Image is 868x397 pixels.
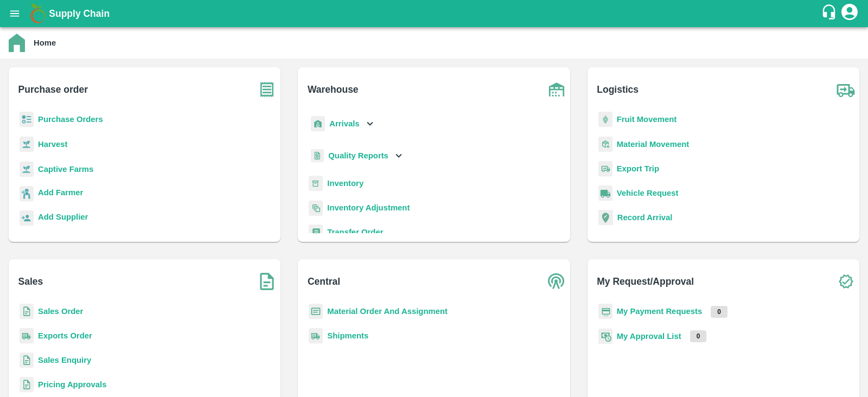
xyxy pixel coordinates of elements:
b: Add Supplier [38,213,88,221]
a: Inventory Adjustment [327,203,410,212]
a: Transfer Order [327,228,383,236]
p: 0 [711,306,727,318]
a: Material Movement [617,140,690,149]
b: Purchase order [18,82,88,97]
img: whInventory [309,176,323,191]
img: harvest [20,161,34,177]
img: home [9,34,25,52]
img: payment [598,304,612,319]
img: whTransfer [309,225,323,240]
img: warehouse [543,76,570,103]
img: soSales [253,268,280,295]
a: Pricing Approvals [38,380,106,389]
button: open drawer [2,1,27,26]
img: sales [20,304,34,319]
a: Exports Order [38,331,92,340]
b: My Request/Approval [597,274,694,289]
img: inventory [309,200,323,216]
a: Record Arrival [617,213,673,222]
img: supplier [20,210,34,226]
img: shipments [20,328,34,344]
a: Harvest [38,140,67,149]
a: Purchase Orders [38,115,103,124]
a: Sales Order [38,307,83,316]
a: My Payment Requests [617,307,703,316]
div: account of current user [840,2,859,25]
img: harvest [20,136,34,152]
img: check [832,268,859,295]
a: Supply Chain [49,6,821,21]
a: Add Supplier [38,211,88,226]
a: Add Farmer [38,187,83,201]
img: vehicle [598,185,612,201]
img: shipments [309,328,323,344]
img: qualityReport [311,149,324,163]
img: central [543,268,570,295]
img: sales [20,353,34,368]
a: Vehicle Request [617,189,679,197]
b: Home [34,39,56,47]
a: Fruit Movement [617,115,677,124]
b: Central [308,274,340,289]
a: Shipments [327,331,368,340]
img: logo [27,3,49,24]
img: reciept [20,112,34,127]
img: purchase [253,76,280,103]
a: Export Trip [617,164,659,173]
a: Inventory [327,179,363,188]
a: Captive Farms [38,165,93,174]
b: Supply Chain [49,8,110,19]
img: approval [598,328,612,344]
div: Arrivals [309,112,376,136]
b: Warehouse [308,82,359,97]
b: Sales [18,274,43,289]
a: Sales Enquiry [38,356,91,364]
div: customer-support [821,4,840,23]
img: farmer [20,186,34,202]
a: My Approval List [617,332,681,341]
img: material [598,136,612,152]
b: Add Farmer [38,188,83,197]
div: Quality Reports [309,145,405,167]
img: whArrival [311,116,325,132]
b: Arrivals [329,119,359,128]
img: centralMaterial [309,304,323,319]
b: Logistics [597,82,639,97]
img: sales [20,377,34,393]
img: fruit [598,112,612,127]
img: delivery [598,161,612,177]
img: recordArrival [598,210,613,225]
img: truck [832,76,859,103]
b: Quality Reports [328,151,388,160]
p: 0 [690,330,707,342]
a: Material Order And Assignment [327,307,448,316]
